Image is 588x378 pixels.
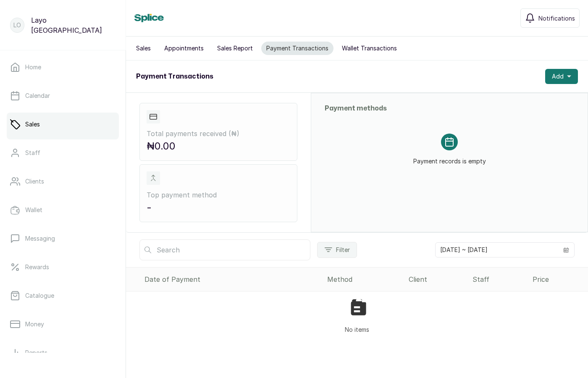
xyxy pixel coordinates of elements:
a: Staff [7,141,119,165]
p: Clients [25,177,44,186]
a: Money [7,312,119,336]
div: Staff [472,274,526,284]
span: Add [552,72,564,81]
p: Sales [25,120,40,129]
p: LO [13,21,21,29]
a: Home [7,55,119,79]
span: Notifications [538,14,575,23]
a: Sales [7,113,119,136]
button: Notifications [520,8,580,28]
button: Filter [317,242,357,258]
p: Home [25,63,41,71]
p: Catalogue [25,291,54,300]
p: Top payment method [147,190,290,200]
div: Price [533,274,585,284]
button: Sales Report [212,42,258,55]
p: Total payments received ( ₦ ) [147,129,290,139]
a: Rewards [7,255,119,279]
p: Reports [25,349,47,357]
p: Wallet [25,206,42,214]
a: Wallet [7,198,119,222]
p: Staff [25,149,40,157]
p: Messaging [25,234,55,243]
span: Filter [336,246,350,254]
button: Appointments [159,42,209,55]
button: Sales [131,42,156,55]
h1: Payment Transactions [136,71,213,81]
div: Date of Payment [144,274,320,284]
div: Client [409,274,466,284]
p: Layo [GEOGRAPHIC_DATA] [31,15,115,35]
p: Calendar [25,92,50,100]
p: Money [25,320,44,328]
p: Rewards [25,263,49,271]
p: - [147,200,290,215]
h2: Payment methods [325,103,574,113]
a: Catalogue [7,284,119,307]
input: Search [139,239,310,260]
p: No items [345,325,369,334]
a: Messaging [7,227,119,250]
p: ₦0.00 [147,139,290,154]
div: Method [327,274,402,284]
a: Clients [7,170,119,193]
a: Calendar [7,84,119,108]
button: Payment Transactions [261,42,333,55]
svg: calendar [563,247,569,253]
a: Reports [7,341,119,365]
button: Add [545,69,578,84]
input: Select date [436,243,558,257]
p: Payment records is empty [413,150,486,165]
button: Wallet Transactions [337,42,402,55]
